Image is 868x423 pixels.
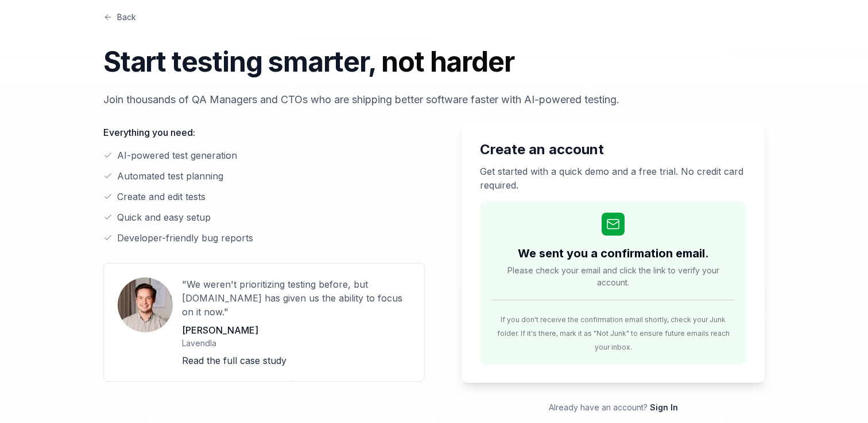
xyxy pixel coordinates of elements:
h2: We sent you a confirmation email. [518,245,709,262]
li: Create and edit tests [103,190,425,203]
li: Quick and easy setup [103,210,425,224]
p: Join thousands of QA Managers and CTOs who are shipping better software faster with AI-powered te... [103,92,765,107]
li: AI-powered test generation [103,148,425,162]
p: Get started with a quick demo and a free trial. No credit card required. [480,164,746,192]
p: [PERSON_NAME] [182,323,410,337]
a: Back [103,11,136,23]
p: Lavendla [182,337,410,349]
a: Sign In [650,402,678,412]
p: Everything you need: [103,126,425,139]
h1: Start testing smarter, [103,41,765,83]
li: Developer-friendly bug reports [103,231,425,245]
p: "We weren't prioritizing testing before, but [DOMAIN_NAME] has given us the ability to focus on i... [182,277,410,319]
a: Read the full case study [182,355,286,366]
h2: Create an account [480,139,746,160]
span: If you don't receive the confirmation email shortly, check your Junk folder. If it's there, mark ... [497,315,730,351]
img: User avatar [118,277,173,332]
p: Already have an account? [462,401,765,413]
li: Automated test planning [103,169,425,183]
span: not harder [381,45,514,79]
span: Please check your email and click the link to verify your account. [491,264,735,288]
